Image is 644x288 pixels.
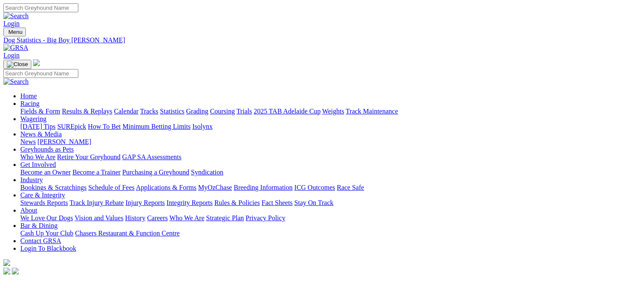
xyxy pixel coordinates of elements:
[57,123,86,130] a: SUREpick
[20,161,56,168] a: Get Involved
[88,184,134,191] a: Schedule of Fees
[191,169,223,176] a: Syndication
[234,184,293,191] a: Breeding Information
[206,214,244,222] a: Strategic Plan
[3,44,28,52] img: GRSA
[346,108,398,115] a: Track Maintenance
[246,214,285,222] a: Privacy Policy
[322,108,344,115] a: Weights
[20,230,73,237] a: Cash Up Your Club
[125,214,145,222] a: History
[7,61,28,68] img: Close
[20,245,76,252] a: Login To Blackbook
[236,108,252,115] a: Trials
[20,214,73,222] a: We Love Our Dogs
[20,108,60,115] a: Fields & Form
[75,230,180,237] a: Chasers Restaurant & Function Centre
[160,108,185,115] a: Statistics
[114,108,138,115] a: Calendar
[125,199,165,206] a: Injury Reports
[12,268,19,274] img: twitter.svg
[254,108,321,115] a: 2025 TAB Adelaide Cup
[294,199,333,206] a: Stay On Track
[3,52,19,59] a: Login
[20,176,43,183] a: Industry
[8,29,22,35] span: Menu
[20,138,36,145] a: News
[69,199,124,206] a: Track Injury Rebate
[3,20,19,27] a: Login
[20,184,641,191] div: Industry
[20,222,58,229] a: Bar & Dining
[57,153,121,161] a: Retire Your Greyhound
[214,199,260,206] a: Rules & Policies
[20,153,55,161] a: Who We Are
[62,108,112,115] a: Results & Replays
[3,28,26,36] button: Toggle navigation
[210,108,235,115] a: Coursing
[294,184,335,191] a: ICG Outcomes
[3,3,78,12] input: Search
[3,36,641,44] a: Dog Statistics - Big Boy [PERSON_NAME]
[20,146,74,153] a: Greyhounds as Pets
[122,153,182,161] a: GAP SA Assessments
[3,259,10,266] img: logo-grsa-white.png
[3,12,29,20] img: Search
[20,184,86,191] a: Bookings & Scratchings
[20,153,641,161] div: Greyhounds as Pets
[75,214,123,222] a: Vision and Values
[3,78,29,86] img: Search
[20,92,37,100] a: Home
[337,184,364,191] a: Race Safe
[136,184,196,191] a: Applications & Forms
[192,123,213,130] a: Isolynx
[20,100,39,107] a: Racing
[122,169,189,176] a: Purchasing a Greyhound
[140,108,158,115] a: Tracks
[3,69,78,78] input: Search
[122,123,191,130] a: Minimum Betting Limits
[20,207,37,214] a: About
[20,169,71,176] a: Become an Owner
[20,199,641,207] div: Care & Integrity
[20,191,65,199] a: Care & Integrity
[262,199,293,206] a: Fact Sheets
[20,130,62,138] a: News & Media
[169,214,205,222] a: Who We Are
[186,108,208,115] a: Grading
[20,237,61,244] a: Contact GRSA
[198,184,232,191] a: MyOzChase
[20,138,641,146] div: News & Media
[72,169,121,176] a: Become a Trainer
[20,123,55,130] a: [DATE] Tips
[20,115,47,122] a: Wagering
[33,59,40,66] img: logo-grsa-white.png
[20,123,641,130] div: Wagering
[3,268,10,274] img: facebook.svg
[20,169,641,176] div: Get Involved
[20,214,641,222] div: About
[3,60,31,69] button: Toggle navigation
[166,199,213,206] a: Integrity Reports
[37,138,91,145] a: [PERSON_NAME]
[20,108,641,115] div: Racing
[20,199,68,206] a: Stewards Reports
[88,123,121,130] a: How To Bet
[20,230,641,237] div: Bar & Dining
[147,214,168,222] a: Careers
